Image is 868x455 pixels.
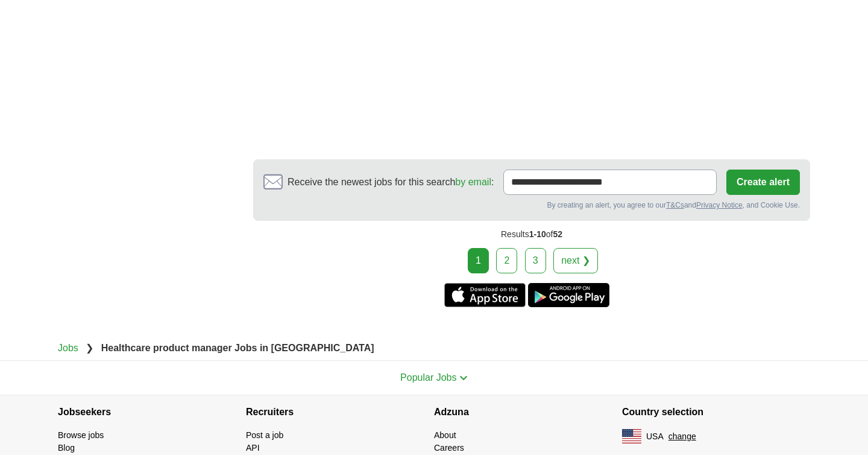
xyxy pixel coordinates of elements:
span: Popular Jobs [400,372,456,383]
a: Privacy Notice [696,201,743,209]
span: USA [646,430,664,443]
a: T&Cs [666,201,684,209]
div: Results of [253,221,810,248]
a: by email [455,177,491,187]
button: Create alert [726,170,800,195]
a: Careers [434,443,464,453]
img: US flag [622,429,641,444]
span: 1-10 [529,229,546,239]
strong: Healthcare product manager Jobs in [GEOGRAPHIC_DATA] [101,343,374,353]
a: API [246,443,260,453]
a: next ❯ [553,248,598,273]
a: Browse jobs [58,430,104,440]
span: Receive the newest jobs for this search : [288,175,494,189]
a: Jobs [58,343,78,353]
a: About [434,430,456,440]
button: change [668,430,696,443]
a: 2 [496,248,517,273]
span: ❯ [86,343,93,353]
div: By creating an alert, you agree to our and , and Cookie Use. [263,200,800,211]
a: Get the Android app [528,283,609,307]
img: toggle icon [459,375,468,381]
span: 52 [553,229,562,239]
a: Blog [58,443,75,453]
div: 1 [468,248,489,273]
a: 3 [525,248,546,273]
a: Get the iPhone app [444,283,526,307]
a: Post a job [246,430,283,440]
h4: Country selection [622,395,810,429]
